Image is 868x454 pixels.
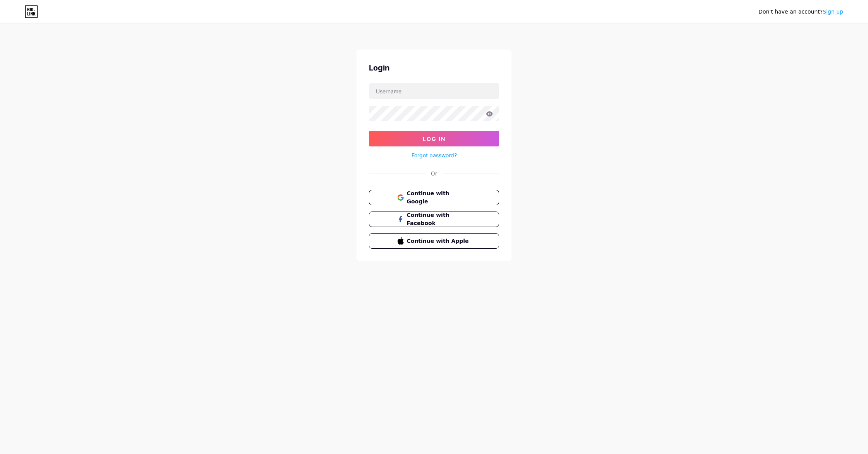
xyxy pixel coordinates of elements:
[369,131,499,146] button: Log In
[407,189,471,206] span: Continue with Google
[431,169,437,177] div: Or
[369,190,499,205] button: Continue with Google
[412,151,457,159] a: Forgot password?
[823,9,843,15] a: Sign up
[369,83,499,99] input: Username
[758,8,843,16] div: Don't have an account?
[407,211,471,227] span: Continue with Facebook
[369,62,499,74] div: Login
[407,237,471,245] span: Continue with Apple
[369,233,499,249] button: Continue with Apple
[369,212,499,227] button: Continue with Facebook
[423,136,446,142] span: Log In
